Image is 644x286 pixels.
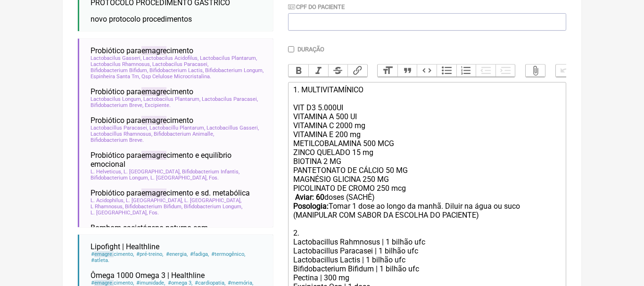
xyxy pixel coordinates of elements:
span: Espinheira Santa Tm [91,74,140,80]
span: Lactobacillu Plantarum [149,125,205,131]
div: 1. MULTIVITAMÍNICO VIT D3 5.000UI VITAMINA A 500 UI VITAMINA C 2000 mg VITAMINA E 200 mg METILCOB... [293,85,561,157]
span: L. [GEOGRAPHIC_DATA] [126,197,183,204]
strong: Aviar: 60 [295,193,324,202]
span: Lactobacilus Acidofilus [143,55,198,61]
div: PANTETONATO DE CÁLCIO 50 MG MAGNÉSIO GLICINA 250 MG PICOLINATO DE CROMO 250 mcg doses (SACHÊ) Tom... [293,166,561,237]
button: Quote [397,65,417,77]
span: Lactobacillus Paracasei [91,125,148,131]
span: Lactobacilus Paracasei [152,61,208,67]
span: atleta [91,257,110,263]
span: Bifidobacterium Longum [184,204,242,210]
span: emagre [141,116,166,125]
span: Bifidobacterium Infantis [182,169,239,175]
span: Bifidobacterium Bifidum [125,204,182,210]
span: fadiga [190,251,209,257]
span: Probiótico para cimento [91,116,193,125]
span: emagre [94,280,114,286]
button: Heading [378,65,397,77]
span: cardiopatia [194,280,226,286]
span: Bifidobacterium Breve [91,137,144,143]
span: Lactobacilus Plantarum [143,96,200,102]
span: cimento [91,251,134,257]
span: L Rhamnosus [91,204,124,210]
span: Lactobacilus Rhamnosus [91,61,151,67]
span: novo protocolo procedimentos [91,15,192,24]
span: emagre [141,87,166,96]
span: imunidade [136,280,165,286]
span: Probiótico para cimento [91,46,193,55]
span: Bifidobacterium Breve [91,102,143,108]
span: Probiótico para cimento e sd. metabólica [91,188,250,197]
button: Link [347,65,367,77]
span: Bifidobacterium Bifidum [91,67,148,74]
button: Italic [308,65,328,77]
div: Lactobacillus Paracasei | 1 bilhão ufc [293,246,561,255]
button: Increase Level [495,65,515,77]
span: emagre [141,188,166,197]
button: Bold [289,65,308,77]
span: Fos [149,210,159,216]
span: Lactobacillus Rhamnosus [91,131,152,137]
span: Probiótico para cimento e equilíbrio emocional [91,151,265,169]
span: Lipofight | Healthline [91,242,159,251]
span: Probiótico para cimento [91,87,193,96]
span: Lactobacilus Paracasei [202,96,258,102]
div: Pectina | 300 mg [293,273,561,282]
span: cimento [91,280,134,286]
span: emagre [94,251,114,257]
div: Lactobacillus Rahmnosus | 1 bilhão ufc [293,237,561,246]
span: emagre [141,151,166,160]
button: Undo [556,65,576,77]
button: Code [417,65,437,77]
span: L. [GEOGRAPHIC_DATA] [150,175,207,181]
button: Bullets [437,65,456,77]
span: L. [GEOGRAPHIC_DATA] [124,169,181,175]
span: Bifidobacterium Longum [205,67,264,74]
span: L. [GEOGRAPHIC_DATA] [91,210,148,216]
span: memória [227,280,254,286]
span: Bifidobacterium Longum [91,175,149,181]
label: Duração [297,46,324,53]
div: BIOTINA 2 MG [293,157,561,166]
span: L. [GEOGRAPHIC_DATA] [184,197,241,204]
span: Ômega 1000 Omega 3 | Healthline [91,271,205,280]
span: emagre [141,46,166,55]
div: Lactobacillus Lactis | 1 bilhão ufc [293,255,561,264]
span: Qsp Celulose Microcristalina [141,74,211,80]
span: Lactobacilus Longum [91,96,142,102]
span: Lactobacillus Gasseri [206,125,259,131]
div: Bifidobacterium Bifidum | 1 bilhão ufc [293,264,561,273]
span: energia [165,251,188,257]
span: Lactobacilus Plantarum [200,55,257,61]
button: Decrease Level [476,65,495,77]
span: L. Helveticus [91,169,122,175]
span: omega 3 [167,280,192,286]
span: Bifidobacterium Animalle [154,131,214,137]
button: Attach Files [526,65,545,77]
span: Bombom sacietógeno noturno com [MEDICAL_DATA] [91,223,254,241]
span: pré-treino [136,251,164,257]
strong: Posologia: [293,202,329,211]
label: CPF do Paciente [288,3,345,10]
button: Strikethrough [328,65,348,77]
span: Excipiente [145,102,171,108]
span: Fos [209,175,219,181]
span: Lactobacilus Gasseri [91,55,141,61]
span: Bifidobacterium Lactis [149,67,204,74]
span: L. Acidophilus [91,197,124,204]
span: termogênico [211,251,246,257]
button: Numbers [456,65,476,77]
